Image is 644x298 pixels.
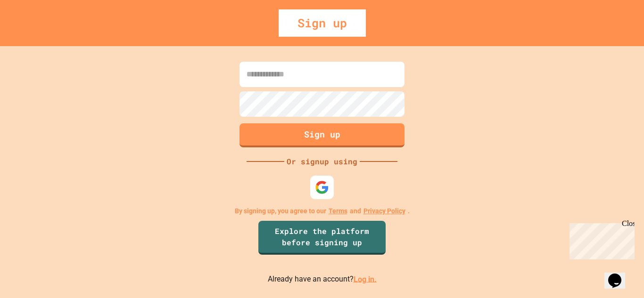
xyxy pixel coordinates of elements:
div: Sign up [279,9,366,37]
img: google-icon.svg [315,180,329,194]
a: Explore the platform before signing up [258,221,386,255]
button: Sign up [239,123,405,147]
p: By signing up, you agree to our and . [235,206,410,216]
iframe: chat widget [566,219,635,259]
div: Or signup using [284,156,360,167]
a: Privacy Policy [363,206,405,216]
p: Already have an account? [268,274,377,285]
a: Log in. [354,274,377,283]
a: Terms [329,206,347,216]
iframe: chat widget [604,260,635,289]
div: Chat with us now!Close [4,4,65,60]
